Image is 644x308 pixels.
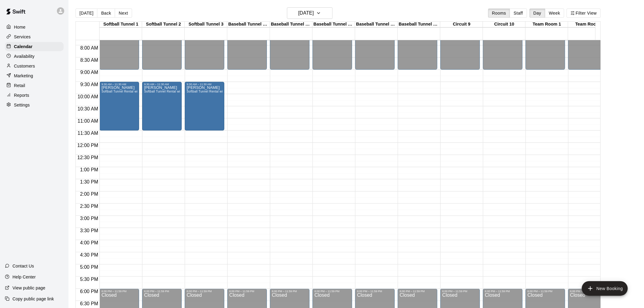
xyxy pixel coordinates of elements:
[530,9,545,18] button: Day
[227,22,270,27] div: Baseball Tunnel 4 (Machine)
[527,290,563,293] div: 6:00 PM – 11:59 PM
[287,7,333,19] button: [DATE]
[313,22,355,27] div: Baseball Tunnel 6 (Machine)
[79,82,100,87] span: 9:30 AM
[76,131,100,136] span: 11:30 AM
[142,22,185,27] div: Softball Tunnel 2
[485,290,521,293] div: 6:00 PM – 11:59 PM
[14,53,35,59] p: Availability
[12,274,36,280] p: Help Center
[76,118,100,124] span: 11:00 AM
[185,22,227,27] div: Softball Tunnel 3
[5,52,64,61] a: Availability
[14,82,25,89] p: Retail
[100,22,142,27] div: Softball Tunnel 1
[229,290,265,293] div: 6:00 PM – 11:59 PM
[488,9,510,18] button: Rooms
[355,22,398,27] div: Baseball Tunnel 7 (Mound/Machine)
[5,32,64,41] a: Services
[5,71,64,80] a: Marketing
[582,281,628,296] button: add
[357,290,393,293] div: 6:00 PM – 11:59 PM
[115,9,132,18] button: Next
[5,81,64,90] a: Retail
[272,290,308,293] div: 6:00 PM – 11:59 PM
[76,155,100,160] span: 12:30 PM
[545,9,564,18] button: Week
[185,82,224,131] div: 9:30 AM – 11:30 AM: ramirez
[79,240,100,245] span: 4:00 PM
[14,73,33,79] p: Marketing
[144,90,196,93] span: Softball Tunnel Rental with Machine
[79,70,100,75] span: 9:00 AM
[14,63,35,69] p: Customers
[526,22,568,27] div: Team Room 1
[76,94,100,99] span: 10:00 AM
[79,301,100,306] span: 6:30 PM
[79,179,100,184] span: 1:30 PM
[5,91,64,100] a: Reports
[100,82,139,131] div: 9:30 AM – 11:30 AM: ramirez
[5,61,64,71] a: Customers
[270,22,313,27] div: Baseball Tunnel 5 (Machine)
[442,290,478,293] div: 6:00 PM – 11:59 PM
[400,290,436,293] div: 6:00 PM – 11:59 PM
[97,9,115,18] button: Back
[79,277,100,282] span: 5:30 PM
[14,92,29,98] p: Reports
[398,22,440,27] div: Baseball Tunnel 8 (Mound)
[5,42,64,51] a: Calendar
[79,252,100,257] span: 4:30 PM
[5,23,64,32] a: Home
[12,285,45,291] p: View public page
[79,45,100,51] span: 8:00 AM
[79,58,100,63] span: 8:30 AM
[79,289,100,294] span: 6:00 PM
[75,9,97,18] button: [DATE]
[79,167,100,172] span: 1:00 PM
[12,296,54,302] p: Copy public page link
[567,9,601,18] button: Filter View
[101,90,153,93] span: Softball Tunnel Rental with Machine
[79,264,100,270] span: 5:00 PM
[14,24,26,30] p: Home
[568,22,611,27] div: Team Room 2
[440,22,483,27] div: Circuit 9
[76,106,100,111] span: 10:30 AM
[101,290,137,293] div: 6:00 PM – 11:59 PM
[142,82,182,131] div: 9:30 AM – 11:30 AM: ramirez
[79,191,100,197] span: 2:00 PM
[79,204,100,209] span: 2:30 PM
[76,143,100,148] span: 12:00 PM
[101,83,137,86] div: 9:30 AM – 11:30 AM
[144,83,180,86] div: 9:30 AM – 11:30 AM
[79,216,100,221] span: 3:00 PM
[314,290,350,293] div: 6:00 PM – 11:59 PM
[5,100,64,110] a: Settings
[483,22,526,27] div: Circuit 10
[12,263,34,269] p: Contact Us
[298,9,314,17] h6: [DATE]
[187,83,222,86] div: 9:30 AM – 11:30 AM
[14,44,33,50] p: Calendar
[510,9,527,18] button: Staff
[570,290,606,293] div: 6:00 PM – 11:59 PM
[144,290,180,293] div: 6:00 PM – 11:59 PM
[14,102,30,108] p: Settings
[79,228,100,233] span: 3:30 PM
[187,90,239,93] span: Softball Tunnel Rental with Machine
[187,290,222,293] div: 6:00 PM – 11:59 PM
[14,34,31,40] p: Services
